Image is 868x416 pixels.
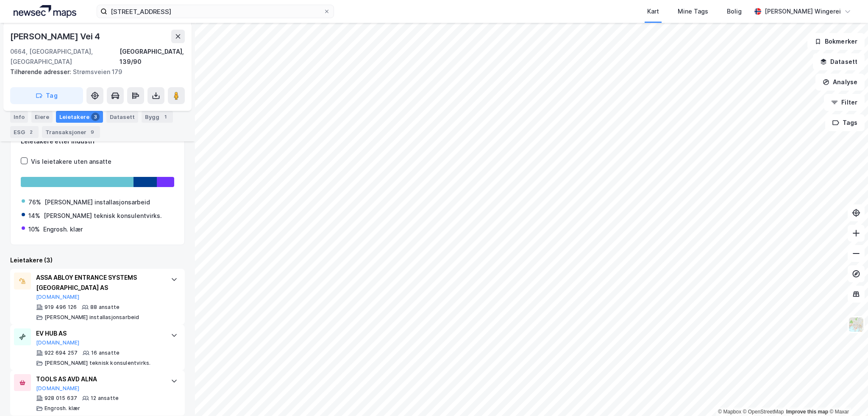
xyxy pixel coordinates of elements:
[36,374,162,384] div: TOOLS AS AVD ALNA
[10,68,73,75] span: Tilhørende adresser:
[807,33,865,50] button: Bokmerker
[45,360,150,366] div: [PERSON_NAME] teknisk konsulentvirks.
[826,375,868,416] iframe: Chat Widget
[90,304,120,311] div: 88 ansatte
[727,6,742,17] div: Bolig
[36,273,162,293] div: ASSA ABLOY ENTRANCE SYSTEMS [GEOGRAPHIC_DATA] AS
[765,6,841,17] div: [PERSON_NAME] Wingerei
[21,136,174,146] div: Leietakere etter industri
[28,197,41,207] div: 76%
[142,111,173,123] div: Bygg
[28,224,40,234] div: 10%
[10,47,120,67] div: 0664, [GEOGRAPHIC_DATA], [GEOGRAPHIC_DATA]
[718,409,741,415] a: Mapbox
[36,294,80,300] button: [DOMAIN_NAME]
[56,111,103,123] div: Leietakere
[10,67,178,77] div: Strømsveien 179
[678,6,708,17] div: Mine Tags
[10,255,185,265] div: Leietakere (3)
[36,339,80,346] button: [DOMAIN_NAME]
[42,126,100,138] div: Transaksjoner
[825,114,865,131] button: Tags
[14,5,76,18] img: logo.a4113a55bc3d86da70a041830d287a7e.svg
[786,409,828,415] a: Improve this map
[824,94,865,111] button: Filter
[813,53,865,70] button: Datasett
[44,211,162,221] div: [PERSON_NAME] teknisk konsulentvirks.
[161,113,170,121] div: 1
[36,385,80,392] button: [DOMAIN_NAME]
[815,74,865,91] button: Analyse
[91,113,100,121] div: 3
[45,304,77,311] div: 919 496 126
[107,5,323,18] input: Søk på adresse, matrikkel, gårdeiere, leietakere eller personer
[91,350,120,356] div: 16 ansatte
[27,128,35,136] div: 2
[45,314,139,321] div: [PERSON_NAME] installasjonsarbeid
[120,47,185,67] div: [GEOGRAPHIC_DATA], 139/90
[88,128,97,136] div: 9
[28,211,40,221] div: 14%
[848,317,864,333] img: Z
[45,350,78,356] div: 922 694 257
[43,224,83,234] div: Engrosh. klær
[743,409,784,415] a: OpenStreetMap
[106,111,138,123] div: Datasett
[31,157,111,167] div: Vis leietakere uten ansatte
[647,6,659,17] div: Kart
[45,197,150,207] div: [PERSON_NAME] installasjonsarbeid
[10,87,83,104] button: Tag
[45,395,77,402] div: 928 015 637
[91,395,119,402] div: 12 ansatte
[10,126,39,138] div: ESG
[31,111,53,123] div: Eiere
[36,328,162,339] div: EV HUB AS
[10,30,102,43] div: [PERSON_NAME] Vei 4
[10,111,28,123] div: Info
[45,405,81,412] div: Engrosh. klær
